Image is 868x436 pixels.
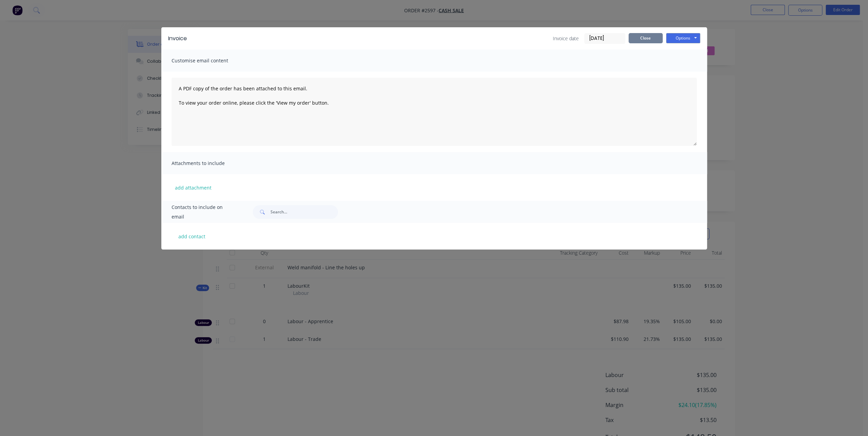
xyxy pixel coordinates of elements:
[172,182,215,193] button: add attachment
[172,56,247,65] span: Customise email content
[172,231,212,241] button: add contact
[629,33,663,43] button: Close
[270,205,338,219] input: Search...
[172,202,236,222] span: Contacts to include on email
[168,34,187,43] div: Invoice
[172,78,697,146] textarea: A PDF copy of the order has been attached to this email. To view your order online, please click ...
[172,159,247,168] span: Attachments to include
[553,35,579,42] span: Invoice date
[666,33,700,43] button: Options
